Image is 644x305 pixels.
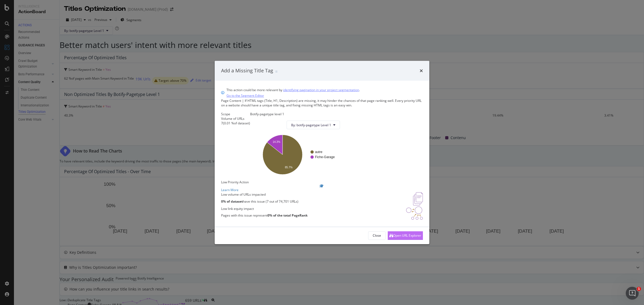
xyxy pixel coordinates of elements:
div: Low volume of URLs impacted [221,192,298,197]
a: Learn More [221,184,423,192]
div: ( 0.01 % of dataset ) [223,121,250,125]
div: Low link equity impact [221,206,308,211]
div: 7 [221,121,223,125]
span: 1 [637,287,641,291]
span: Add a Missing Title Tag [221,67,273,74]
img: e5DMFwAAAABJRU5ErkJggg== [413,192,423,206]
span: Page Content [221,98,241,103]
a: identifying pagination in your project segmentation [283,87,359,93]
button: By: botify-pagetype Level 1 [287,121,340,129]
button: Open URL Explorer [388,231,423,240]
span: Low Priority Action [221,180,249,184]
strong: 0% of dataset [221,199,243,204]
img: DDxVyA23.png [406,206,423,220]
div: info banner [221,87,423,98]
text: Fiche-Garage [315,155,335,159]
div: Scope [221,112,250,116]
a: Go to the Segment Editor [226,93,264,98]
text: 14.3% [273,140,280,143]
span: By: botify-pagetype Level 1 [291,123,331,127]
div: Close [373,233,381,238]
p: Pages with this issue represent [221,213,308,218]
p: have this issue (7 out of 74,701 URLs) [221,199,298,204]
div: modal [215,61,429,244]
div: Volume of URLs [221,116,250,121]
div: If HTML tags (Title, H1, Description) are missing, it may hinder the chances of that page ranking... [221,98,423,107]
img: Equal [275,71,277,72]
div: Botify-pagetype level 1 [250,112,344,116]
iframe: Intercom live chat [626,287,639,300]
text: autre [315,150,323,154]
div: Open URL Explorer [393,233,421,238]
div: times [420,67,423,74]
text: 85.7% [285,166,292,169]
button: Close [368,231,386,240]
svg: A chart. [254,133,340,176]
span: | [242,98,244,103]
div: This action could be more relevant by . [226,87,360,98]
div: Learn More [221,188,423,192]
strong: 0% of the total PageRank [268,213,308,218]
